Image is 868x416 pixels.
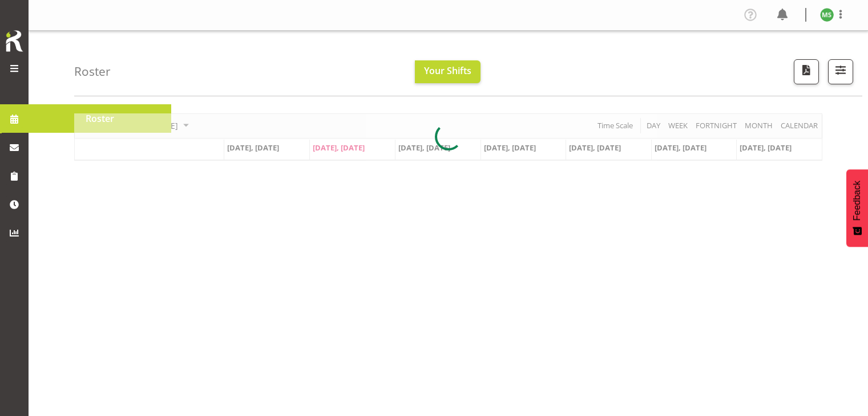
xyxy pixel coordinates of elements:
a: Roster [29,104,171,133]
button: Filter Shifts [828,59,853,84]
button: Download a PDF of the roster according to the set date range. [794,59,819,84]
button: Your Shifts [415,60,481,83]
span: Roster [34,110,165,127]
span: Feedback [852,181,862,221]
img: mansi-shah11862.jpg [820,8,834,22]
h4: Roster [74,65,111,78]
span: Your Shifts [424,64,471,77]
button: Feedback - Show survey [846,169,868,247]
img: Rosterit icon logo [3,28,26,54]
